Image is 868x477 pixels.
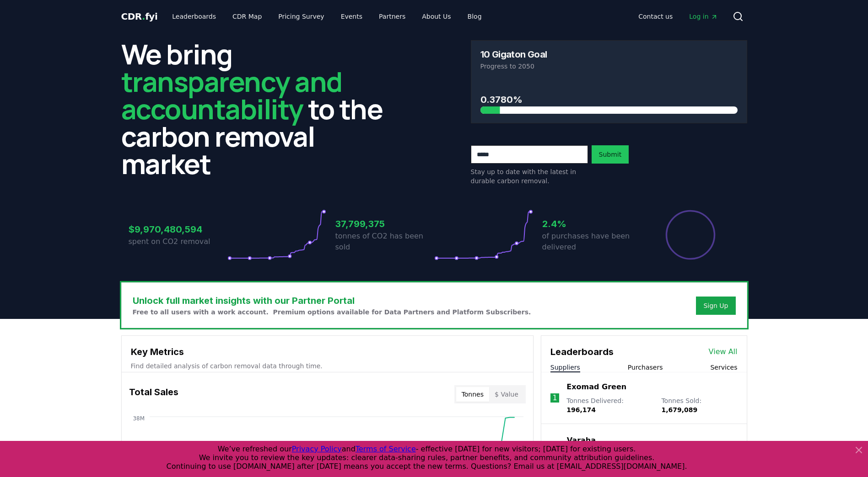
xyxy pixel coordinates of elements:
[129,236,227,247] p: spent on CO2 removal
[121,63,342,127] span: transparency and accountability
[471,167,588,185] p: Stay up to date with the latest in durable carbon removal.
[133,294,531,307] h3: Unlock full market insights with our Partner Portal
[550,363,580,372] button: Suppliers
[566,406,596,413] span: 196,174
[456,387,489,402] button: Tonnes
[682,8,725,25] a: Log in
[709,346,738,357] a: View All
[131,361,524,371] p: Find detailed analysis of carbon removal data through time.
[710,363,737,372] button: Services
[133,307,531,317] p: Free to all users with a work account. Premium options available for Data Partners and Platform S...
[631,8,725,25] nav: Main
[567,435,596,446] a: Varaha
[142,11,145,22] span: .
[696,297,735,315] button: Sign Up
[460,8,489,25] a: Blog
[480,62,738,71] p: Progress to 2050
[552,392,557,403] p: 1
[665,209,716,260] div: Percentage of sales delivered
[566,396,652,414] p: Tonnes Delivered :
[121,11,158,22] span: CDR fyi
[415,8,458,25] a: About Us
[542,231,641,253] p: of purchases have been delivered
[129,223,227,236] h3: $9,970,480,594
[550,345,614,359] h3: Leaderboards
[372,8,413,25] a: Partners
[480,93,738,106] h3: 0.3780%
[566,382,626,392] a: Exomad Green
[592,145,629,164] button: Submit
[489,387,524,402] button: $ Value
[225,8,269,25] a: CDR Map
[703,301,728,310] a: Sign Up
[689,12,717,21] span: Log in
[480,50,547,59] h3: 10 Gigaton Goal
[121,40,398,177] h2: We bring to the carbon removal market
[661,406,697,413] span: 1,679,089
[165,8,223,25] a: Leaderboards
[628,363,663,372] button: Purchasers
[121,10,158,23] a: CDR.fyi
[542,217,641,231] h3: 2.4%
[133,415,145,422] tspan: 38M
[131,345,524,359] h3: Key Metrics
[335,217,434,231] h3: 37,799,375
[661,396,737,414] p: Tonnes Sold :
[165,8,489,25] nav: Main
[334,8,370,25] a: Events
[271,8,331,25] a: Pricing Survey
[129,385,178,403] h3: Total Sales
[631,8,680,25] a: Contact us
[335,231,434,253] p: tonnes of CO2 has been sold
